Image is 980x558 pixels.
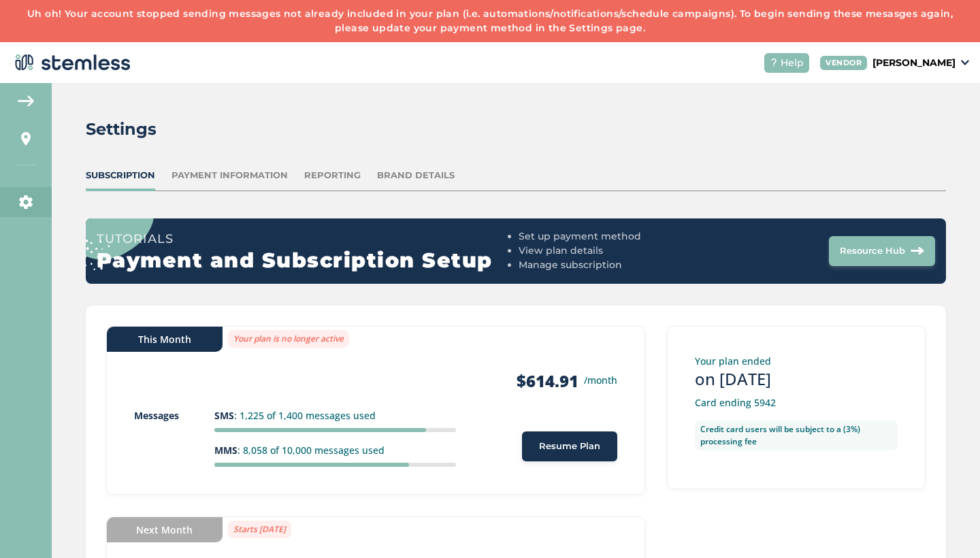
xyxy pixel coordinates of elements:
[522,431,617,461] button: Resume Plan
[97,248,513,273] h2: Payment and Subscription Setup
[97,229,513,248] h3: Tutorials
[695,421,898,450] label: Credit card users will be subject to a (3%) processing fee
[86,117,157,142] h2: Settings
[519,229,724,244] li: Set up payment method
[86,169,155,182] div: Subscription
[695,368,898,390] h3: on [DATE]
[214,409,234,422] strong: SMS
[829,236,935,266] button: Resource Hub
[304,169,361,182] div: Reporting
[584,373,617,387] small: /month
[228,521,291,538] label: Starts [DATE]
[539,440,600,453] span: Resume Plan
[840,244,905,258] span: Resource Hub
[517,370,578,392] strong: $614.91
[228,330,349,348] label: Your plan is no longer active
[872,56,955,70] p: [PERSON_NAME]
[214,444,238,457] strong: MMS
[377,169,455,182] div: Brand Details
[171,169,288,182] div: Payment Information
[519,258,724,272] li: Manage subscription
[912,493,980,558] iframe: Chat Widget
[65,172,154,269] img: circle_dots-9438f9e3.svg
[519,244,724,258] li: View plan details
[214,443,456,457] p: : 8,058 of 10,000 messages used
[820,56,867,70] div: VENDOR
[695,395,898,410] p: Card ending 5942
[18,95,34,106] img: icon-arrow-back-accent-c549486e.svg
[961,60,969,65] img: icon_down-arrow-small-66adaf34.svg
[695,354,898,368] p: Your plan ended
[27,7,953,34] a: Uh oh! Your account stopped sending messages not already included in your plan (i.e. automations/...
[781,56,804,70] span: Help
[107,327,223,352] div: This Month
[107,517,223,542] div: Next Month
[134,408,214,423] p: Messages
[214,408,456,423] p: : 1,225 of 1,400 messages used
[11,49,131,76] img: logo-dark-0685b13c.svg
[770,59,778,67] img: icon-help-white-03924b79.svg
